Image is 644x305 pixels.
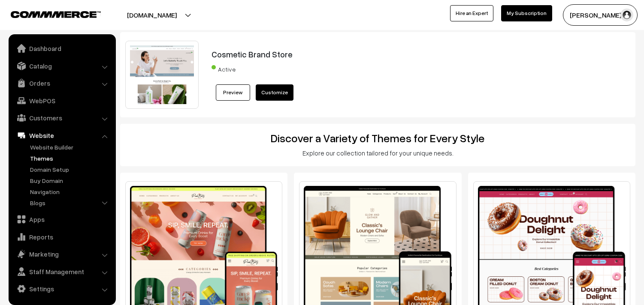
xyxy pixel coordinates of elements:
[11,128,113,143] a: Website
[11,110,113,126] a: Customers
[28,187,113,196] a: Navigation
[563,4,638,26] button: [PERSON_NAME] s…
[28,143,113,152] a: Website Builder
[212,63,254,74] span: Active
[450,5,493,21] a: Hire an Expert
[125,41,199,109] img: Cosmetic Brand Store
[11,264,113,279] a: Staff Management
[28,198,113,207] a: Blogs
[28,154,113,163] a: Themes
[11,58,113,74] a: Catalog
[11,41,113,56] a: Dashboard
[212,49,587,59] h3: Cosmetic Brand Store
[11,11,101,18] img: COMMMERCE
[28,165,113,174] a: Domain Setup
[28,176,113,185] a: Buy Domain
[126,132,629,145] h2: Discover a Variety of Themes for Every Style
[11,281,113,296] a: Settings
[126,149,629,157] h3: Explore our collection tailored for your unique needs.
[11,93,113,108] a: WebPOS
[256,84,293,101] a: Customize
[11,9,86,19] a: COMMMERCE
[11,75,113,91] a: Orders
[501,5,552,21] a: My Subscription
[216,84,250,101] a: Preview
[11,246,113,262] a: Marketing
[620,9,633,21] img: user
[11,212,113,227] a: Apps
[11,229,113,245] a: Reports
[97,4,207,26] button: [DOMAIN_NAME]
